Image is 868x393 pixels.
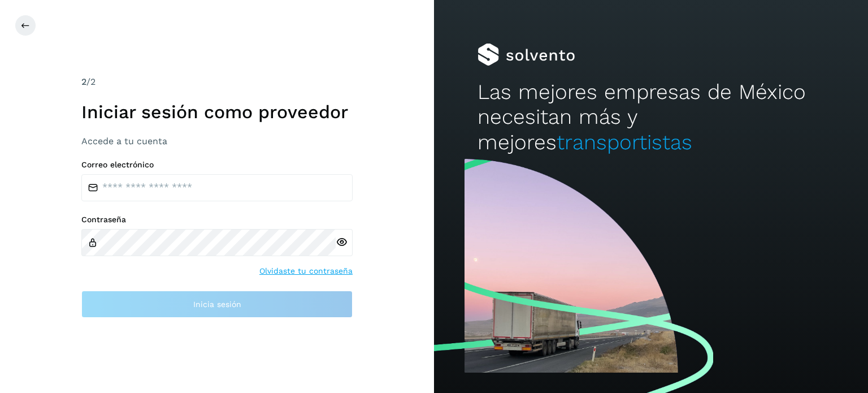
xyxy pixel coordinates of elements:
[81,76,86,87] span: 2
[81,75,353,89] div: /2
[193,300,241,308] span: Inicia sesión
[81,101,353,123] h1: Iniciar sesión como proveedor
[557,130,692,154] span: transportistas
[259,265,353,277] a: Olvidaste tu contraseña
[81,136,353,146] h3: Accede a tu cuenta
[81,160,353,170] label: Correo electrónico
[81,215,353,224] label: Contraseña
[81,291,353,318] button: Inicia sesión
[478,80,824,155] h2: Las mejores empresas de México necesitan más y mejores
